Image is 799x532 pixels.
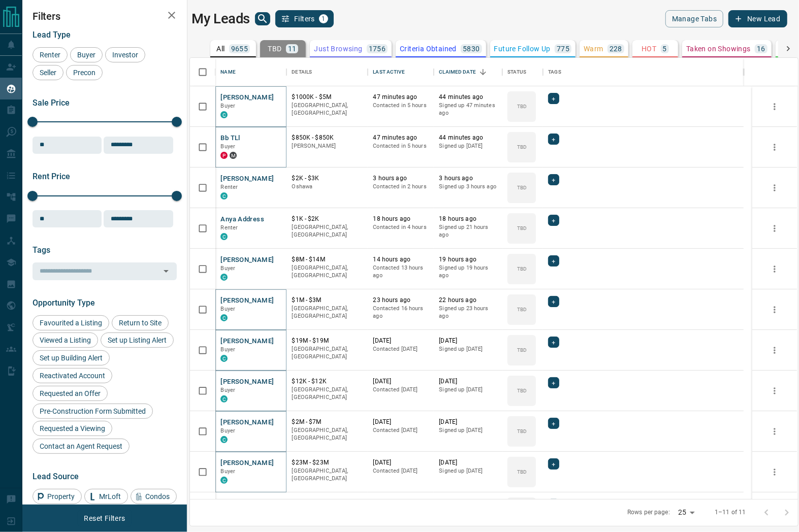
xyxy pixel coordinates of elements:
[220,224,238,231] span: Renter
[373,102,429,110] p: Contacted in 5 hours
[517,468,527,476] p: TBD
[70,47,103,62] div: Buyer
[292,58,312,86] div: Details
[548,418,559,429] div: +
[292,345,363,361] p: [GEOGRAPHIC_DATA], [GEOGRAPHIC_DATA]
[292,93,363,102] p: $1000K - $5M
[115,319,165,327] span: Return to Site
[373,93,429,102] p: 47 minutes ago
[439,377,497,386] p: [DATE]
[36,389,104,397] span: Requested an Offer
[220,427,235,434] span: Buyer
[517,346,527,354] p: TBD
[33,65,63,80] div: Seller
[715,508,746,517] p: 1–11 of 11
[66,65,103,80] div: Precon
[36,424,109,433] span: Requested a Viewing
[373,458,429,467] p: [DATE]
[373,296,429,305] p: 23 hours ago
[292,174,363,183] p: $2K - $3K
[373,337,429,345] p: [DATE]
[36,69,60,77] span: Seller
[400,45,457,52] p: Criteria Obtained
[220,274,228,281] div: condos.ca
[33,472,79,481] span: Lead Source
[373,223,429,231] p: Contacted in 4 hours
[517,103,527,110] p: TBD
[33,421,112,436] div: Requested a Viewing
[191,11,250,27] h1: My Leads
[220,192,228,199] div: condos.ca
[159,264,173,278] button: Open
[292,102,363,117] p: [GEOGRAPHIC_DATA], [GEOGRAPHIC_DATA]
[552,378,555,388] span: +
[494,45,551,52] p: Future Follow Up
[517,427,527,435] p: TBD
[548,296,559,307] div: +
[220,184,238,190] span: Renter
[70,69,99,77] span: Precon
[104,336,170,344] span: Set up Listing Alert
[552,93,555,104] span: +
[33,30,71,40] span: Lead Type
[548,377,559,388] div: +
[220,143,235,150] span: Buyer
[33,439,130,454] div: Contact an Agent Request
[33,10,177,22] h2: Filters
[548,215,559,226] div: +
[220,346,235,353] span: Buyer
[33,386,108,401] div: Requested an Offer
[36,319,106,327] span: Favourited a Listing
[292,386,363,402] p: [GEOGRAPHIC_DATA], [GEOGRAPHIC_DATA]
[33,245,50,255] span: Tags
[439,215,497,223] p: 18 hours ago
[627,508,670,517] p: Rows per page:
[220,377,274,387] button: [PERSON_NAME]
[33,350,110,365] div: Set up Building Alert
[665,10,723,27] button: Manage Tabs
[584,45,603,52] p: Warm
[292,142,363,150] p: [PERSON_NAME]
[439,337,497,345] p: [DATE]
[517,387,527,394] p: TBD
[220,436,228,443] div: condos.ca
[288,45,297,52] p: 11
[439,142,497,150] p: Signed up [DATE]
[220,499,274,509] button: [PERSON_NAME]
[502,58,543,86] div: Status
[517,306,527,313] p: TBD
[767,383,782,398] button: more
[220,355,228,362] div: condos.ca
[286,58,368,86] div: Details
[292,305,363,320] p: [GEOGRAPHIC_DATA], [GEOGRAPHIC_DATA]
[292,223,363,239] p: [GEOGRAPHIC_DATA], [GEOGRAPHIC_DATA]
[548,174,559,185] div: +
[292,264,363,280] p: [GEOGRAPHIC_DATA], [GEOGRAPHIC_DATA]
[543,58,743,86] div: Tags
[292,134,363,142] p: $850K - $850K
[767,140,782,155] button: more
[439,426,497,435] p: Signed up [DATE]
[439,134,497,142] p: 44 minutes ago
[230,152,237,159] div: mrloft.ca
[439,305,497,320] p: Signed up 23 hours ago
[36,372,109,380] span: Reactivated Account
[373,377,429,386] p: [DATE]
[292,418,363,426] p: $2M - $7M
[373,426,429,435] p: Contacted [DATE]
[507,58,526,86] div: Status
[552,418,555,428] span: +
[33,98,70,108] span: Sale Price
[373,142,429,150] p: Contacted in 5 hours
[767,343,782,358] button: more
[220,468,235,475] span: Buyer
[767,261,782,277] button: more
[220,265,235,272] span: Buyer
[33,489,82,504] div: Property
[517,143,527,151] p: TBD
[292,337,363,345] p: $19M - $19M
[220,134,240,143] button: Bb TLl
[231,45,248,52] p: 9655
[36,442,126,450] span: Contact an Agent Request
[292,426,363,442] p: [GEOGRAPHIC_DATA], [GEOGRAPHIC_DATA]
